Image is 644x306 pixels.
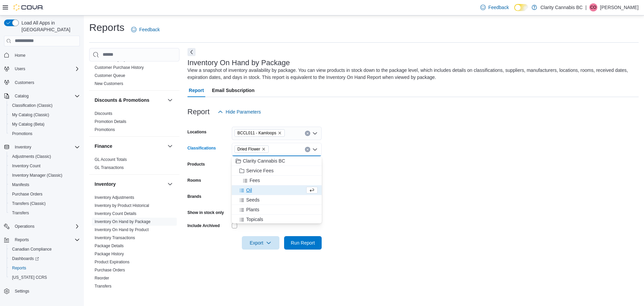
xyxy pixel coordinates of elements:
button: Reports [1,235,83,245]
span: Transfers (Classic) [12,201,46,206]
span: Customers [12,78,80,87]
span: My Catalog (Beta) [12,122,45,127]
button: Classification (Classic) [7,101,83,110]
span: Customer Queue [95,73,125,78]
input: Dark Mode [514,4,528,11]
button: Run Report [284,236,322,250]
a: Discounts [95,111,112,116]
label: Include Archived [187,223,220,228]
a: Product Expirations [95,260,129,264]
span: Inventory Manager (Classic) [12,173,62,178]
button: Topicals [232,215,322,224]
div: View a snapshot of inventory availability by package. You can view products in stock down to the ... [187,67,635,81]
a: GL Transactions [95,165,124,170]
button: Operations [1,222,83,231]
a: Canadian Compliance [9,245,54,253]
button: Clear input [305,147,310,152]
span: Inventory Count [12,163,41,169]
a: Adjustments (Classic) [9,152,54,161]
span: BCCL011 - Kamloops [237,130,276,136]
span: Dark Mode [514,11,515,11]
span: My Catalog (Beta) [9,120,80,128]
span: Purchase Orders [12,191,43,197]
span: GL Account Totals [95,157,127,162]
a: Feedback [128,23,162,36]
button: Manifests [7,180,83,189]
a: Transfers (Classic) [9,200,48,208]
button: Plants [232,205,322,215]
span: Reports [15,237,29,243]
span: Purchase Orders [9,190,80,198]
span: Fees [250,177,260,184]
button: My Catalog (Beta) [7,120,83,129]
label: Classifications [187,145,216,151]
span: Settings [12,287,80,295]
span: Inventory Manager (Classic) [9,171,80,179]
button: Fees [232,176,322,185]
img: Cova [13,4,44,11]
button: Operations [12,222,37,230]
button: Remove Dried Flower from selection in this group [262,147,266,151]
span: Plants [246,206,259,213]
span: Dried Flower [237,146,260,152]
span: Washington CCRS [9,273,80,281]
p: | [585,3,587,11]
button: Inventory [1,142,83,152]
span: Transfers [9,209,80,217]
div: Inventory [89,193,179,293]
a: Package History [95,252,124,256]
label: Brands [187,194,201,199]
span: Product Expirations [95,259,129,265]
a: Customer Loyalty Points [95,57,138,62]
h3: Discounts & Promotions [95,97,149,103]
a: Dashboards [9,255,42,263]
span: My Catalog (Classic) [9,111,80,119]
button: Promotions [7,129,83,138]
a: My Catalog (Beta) [9,120,47,128]
span: Oil [246,187,252,193]
a: Manifests [9,181,32,189]
button: Transfers [7,208,83,218]
h3: Inventory [95,181,116,187]
a: Purchase Orders [95,268,125,272]
button: Catalog [1,91,83,101]
span: Reports [9,264,80,272]
a: [US_STATE] CCRS [9,273,50,281]
a: Dashboards [7,254,83,263]
h3: Finance [95,143,112,149]
button: Seeds [232,195,322,205]
button: Discounts & Promotions [95,97,165,103]
button: Inventory [166,180,174,188]
button: Clarity Cannabis BC [232,156,322,166]
span: BCCL011 - Kamloops [234,129,285,137]
span: Inventory by Product Historical [95,203,149,208]
button: Inventory [95,181,165,187]
span: Users [12,65,80,73]
span: Topicals [246,216,263,223]
span: CO [590,3,596,11]
span: GL Transactions [95,165,124,170]
span: Inventory Transactions [95,235,135,241]
span: Service Fees [246,167,274,174]
span: Reports [12,236,80,244]
button: Hide Parameters [215,105,264,119]
label: Locations [187,129,207,135]
div: Cayleb Olson [589,3,597,11]
a: Inventory Count Details [95,211,137,216]
span: Dashboards [9,255,80,263]
span: Catalog [12,92,80,100]
a: Customers [12,79,37,87]
button: Transfers (Classic) [7,199,83,208]
a: Promotion Details [95,119,126,124]
p: Clarity Cannabis BC [540,3,583,11]
a: Promotions [95,127,115,132]
a: Package Details [95,244,124,248]
span: Export [246,236,275,250]
span: Home [15,53,25,58]
span: Transfers (Classic) [9,200,80,208]
button: Open list of options [312,131,318,136]
span: Transfers [95,283,111,289]
span: Inventory On Hand by Product [95,227,149,232]
button: Oil [232,185,322,195]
